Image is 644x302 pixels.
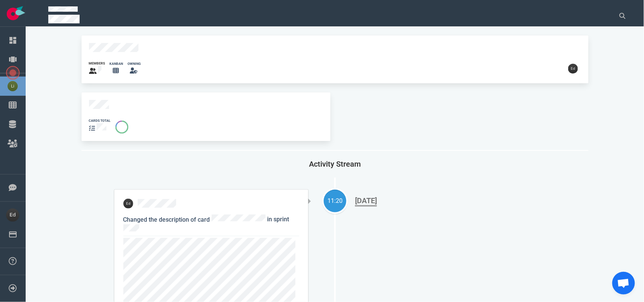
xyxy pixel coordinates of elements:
div: kanban [110,61,123,66]
span: in sprint [123,216,289,233]
div: [DATE] [355,196,377,207]
img: 26 [123,199,133,208]
div: owning [128,61,141,66]
div: Aprire la chat [612,272,635,294]
img: 26 [568,64,578,74]
div: 11:20 [324,196,346,205]
button: Open the dialog [6,66,20,80]
div: members [89,61,105,66]
div: cards total [89,118,111,123]
a: members [89,61,105,76]
span: Activity Stream [309,159,361,169]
